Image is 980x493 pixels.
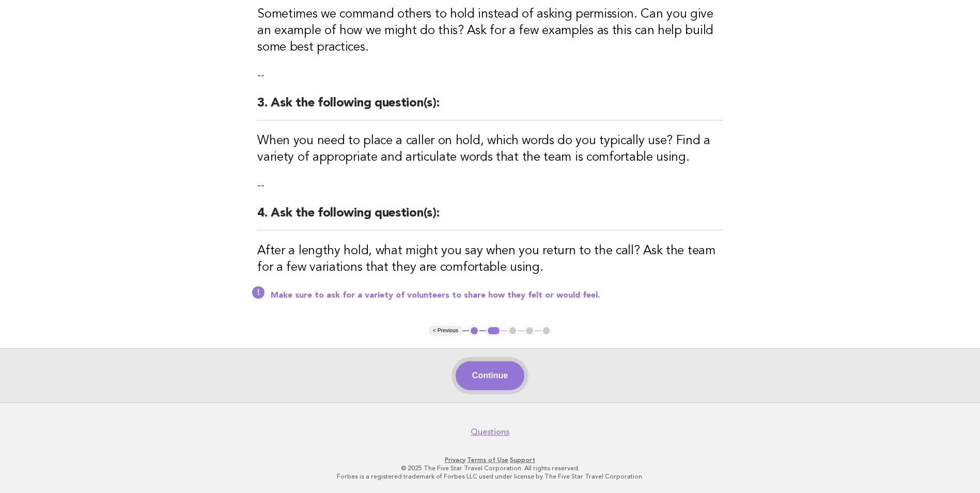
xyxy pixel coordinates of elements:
[174,472,806,481] p: Forbes is a registered trademark of Forbes LLC used under license by The Five Star Travel Corpora...
[445,456,465,464] a: Privacy
[257,205,723,230] h2: 4. Ask the following question(s):
[271,290,723,301] p: Make sure to ask for a variety of volunteers to share how they felt or would feel.
[257,178,723,193] p: --
[257,6,723,56] h3: Sometimes we command others to hold instead of asking permission. Can you give an example of how ...
[456,361,524,390] button: Continue
[467,456,508,464] a: Terms of Use
[471,427,509,437] a: Questions
[174,464,806,472] p: © 2025 The Five Star Travel Corporation. All rights reserved.
[174,456,806,464] p: · ·
[257,68,723,83] p: --
[257,243,723,276] h3: After a lengthy hold, what might you say when you return to the call? Ask the team for a few vari...
[510,456,535,464] a: Support
[257,95,723,120] h2: 3. Ask the following question(s):
[486,326,501,336] button: 2
[257,133,723,166] h3: When you need to place a caller on hold, which words do you typically use? Find a variety of appr...
[429,326,462,336] button: < Previous
[469,326,479,336] button: 1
